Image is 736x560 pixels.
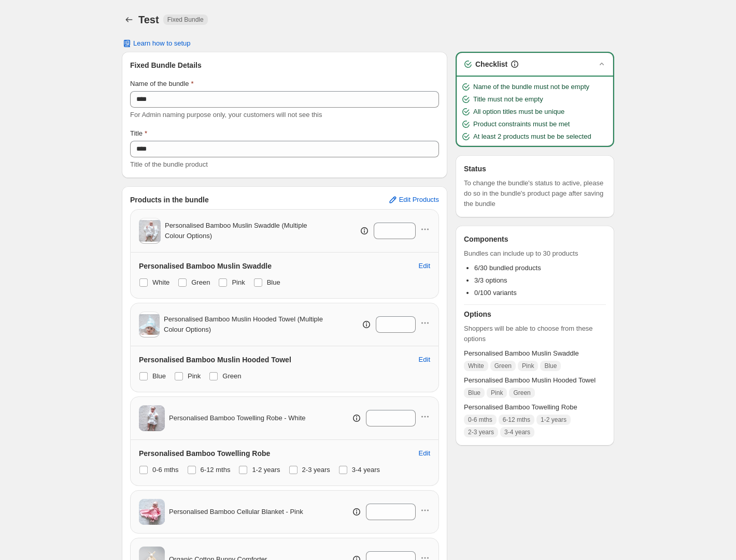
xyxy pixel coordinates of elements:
span: Fixed Bundle [167,16,204,24]
span: 3-4 years [352,466,380,474]
span: 3-4 years [504,428,530,436]
span: Green [222,372,241,380]
span: Pink [522,362,534,370]
span: At least 2 products must be be selected [473,131,591,142]
h3: Options [464,309,606,319]
h3: Checklist [475,59,507,69]
h3: Personalised Bamboo Muslin Swaddle [139,261,272,271]
h1: Test [138,13,159,26]
span: Learn how to setup [133,39,191,48]
label: Title [130,128,147,139]
span: Pink [188,372,201,380]
img: Personalised Bamboo Muslin Swaddle (Multiple Colour Options) [139,220,161,242]
span: Edit [419,449,430,458]
h3: Status [464,164,606,174]
span: All option titles must be unique [473,107,564,117]
span: Personalised Bamboo Towelling Robe [464,402,606,412]
span: Edit Products [399,196,439,204]
span: Title must not be empty [473,94,543,105]
span: Personalised Bamboo Muslin Hooded Towel (Multiple Colour Options) [164,314,330,335]
span: 1-2 years [541,416,567,424]
span: Personalised Bamboo Cellular Blanket - Pink [169,507,303,517]
span: 2-3 years [302,466,330,474]
span: White [152,278,169,286]
span: Green [191,278,210,286]
span: Edit [419,356,430,364]
button: Edit [413,445,436,462]
span: Pink [232,278,245,286]
span: 6-12 mths [201,466,231,474]
button: Edit [413,258,436,274]
span: Shoppers will be able to choose from these options [464,323,606,344]
button: Edit [413,351,436,368]
span: For Admin naming purpose only, your customers will not see this [130,111,322,119]
span: White [468,362,484,370]
h3: Components [464,234,508,244]
span: Pink [491,389,503,397]
span: Green [494,362,512,370]
span: Personalised Bamboo Muslin Swaddle [464,348,606,359]
span: 0/100 variants [474,289,517,297]
span: Blue [267,278,280,286]
img: Personalised Bamboo Towelling Robe - White [139,405,165,431]
span: Title of the bundle product [130,160,208,168]
span: Personalised Bamboo Muslin Swaddle (Multiple Colour Options) [165,220,325,241]
h3: Fixed Bundle Details [130,60,439,70]
span: 3/3 options [474,276,507,284]
span: Blue [544,362,557,370]
span: Blue [152,372,166,380]
button: Learn how to setup [116,36,197,51]
span: Green [513,389,530,397]
span: Bundles can include up to 30 products [464,248,606,259]
h3: Personalised Bamboo Towelling Robe [139,448,270,459]
span: Name of the bundle must not be empty [473,82,589,92]
span: 6/30 bundled products [474,264,541,272]
img: Personalised Bamboo Cellular Blanket - Pink [139,499,165,525]
span: 2-3 years [468,428,494,436]
span: Edit [419,262,430,270]
button: Back [122,12,136,27]
span: 0-6 mths [152,466,179,474]
h3: Products in the bundle [130,195,209,205]
span: Personalised Bamboo Muslin Hooded Towel [464,375,606,386]
span: 6-12 mths [503,416,530,424]
label: Name of the bundle [130,79,194,89]
span: 0-6 mths [468,416,492,424]
span: Personalised Bamboo Towelling Robe - White [169,413,306,423]
h3: Personalised Bamboo Muslin Hooded Towel [139,355,291,365]
span: Product constraints must be met [473,119,570,129]
span: To change the bundle's status to active, please do so in the bundle's product page after saving t... [464,178,606,209]
span: 1-2 years [252,466,280,474]
button: Edit Products [381,191,445,208]
span: Blue [468,389,480,397]
img: Personalised Bamboo Muslin Hooded Towel (Multiple Colour Options) [139,314,160,335]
